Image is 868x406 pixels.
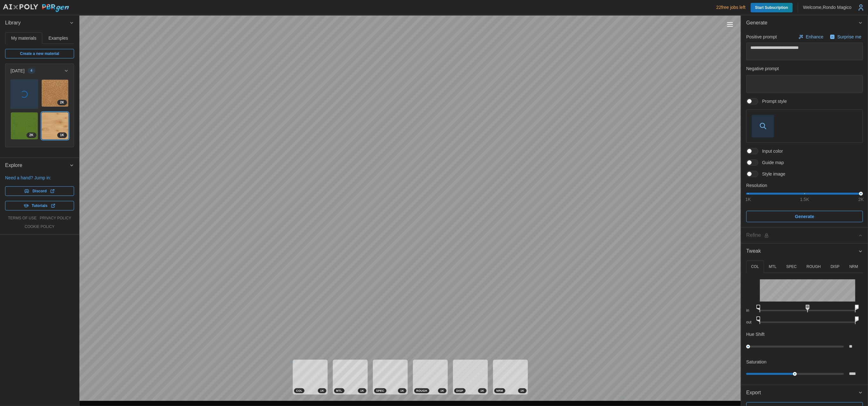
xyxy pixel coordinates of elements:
p: Negative prompt [746,65,863,72]
a: privacy policy [40,216,71,221]
p: [DATE] [10,68,24,74]
p: out [746,320,755,325]
button: Enhance [797,32,825,41]
img: AIxPoly PBRgen [3,4,69,12]
p: Positive prompt [746,34,777,40]
span: 1 K [360,389,364,393]
a: Tutorials [5,201,74,210]
p: in [746,308,755,313]
p: Enhance [806,34,825,40]
span: Library [5,15,69,31]
span: DISP [456,389,463,393]
button: Refine [741,228,868,243]
span: COL [296,389,303,393]
p: COL [751,264,759,270]
p: ROUGH [807,264,821,270]
a: xIYtwgFjowAMGuN1B5CM2K [41,79,69,107]
p: Welcome, Rondo Magico [803,4,851,10]
p: NRM [849,264,858,270]
span: SPEC [376,389,385,393]
span: Guide map [758,159,784,166]
span: Input color [758,148,783,154]
span: Explore [5,158,69,173]
p: MTL [769,264,776,270]
p: Hue Shift [746,331,765,337]
a: Start Subscription [751,3,793,12]
img: vG2P9DtFlKSFXKRsYZfY [11,112,38,139]
span: Discord [32,187,47,196]
span: Generate [746,15,858,31]
span: Tutorials [32,201,48,210]
span: NRM [496,389,503,393]
span: Export [746,385,858,401]
button: Surprise me [828,32,863,41]
p: Need a hand? Jump in: [5,175,74,181]
span: 2 K [29,133,33,138]
span: Generate [795,211,814,222]
div: Refine [746,231,858,239]
span: Start Subscription [755,3,788,12]
p: Resolution [746,182,863,189]
p: DISP [830,264,839,270]
p: Surprise me [837,34,863,40]
button: Generate [746,211,863,222]
span: 1 K [440,389,444,393]
div: [DATE]4 [5,78,74,147]
p: Saturation [746,359,767,365]
button: Generate [741,15,868,31]
a: Create a new material [5,49,74,58]
span: 2 K [60,100,64,105]
p: 22 free jobs left [716,4,746,10]
div: Tweak [741,259,868,385]
div: Generate [741,31,868,228]
span: 1 K [520,389,524,393]
a: vG2P9DtFlKSFXKRsYZfY2K [10,112,38,140]
span: MTL [336,389,342,393]
a: eU0pwc9JTnKBa4JBaNcP1K [41,112,69,140]
button: [DATE]4 [5,64,74,78]
span: Create a new material [20,49,59,58]
button: Toggle viewport controls [726,20,735,29]
p: SPEC [786,264,797,270]
a: cookie policy [24,224,54,230]
span: My materials [11,36,36,40]
span: Examples [49,36,68,40]
span: Tweak [746,243,858,259]
span: 1 K [320,389,324,393]
span: Style image [758,171,785,177]
a: terms of use [8,216,37,221]
span: 1 K [60,133,64,138]
span: 1 K [480,389,484,393]
span: ROUGH [416,389,427,393]
button: Export [741,385,868,401]
img: xIYtwgFjowAMGuN1B5CM [42,80,69,107]
span: Prompt style [758,98,787,104]
a: Discord [5,186,74,196]
span: 1 K [400,389,404,393]
img: eU0pwc9JTnKBa4JBaNcP [42,112,69,139]
button: Tweak [741,243,868,259]
span: 4 [31,68,32,73]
